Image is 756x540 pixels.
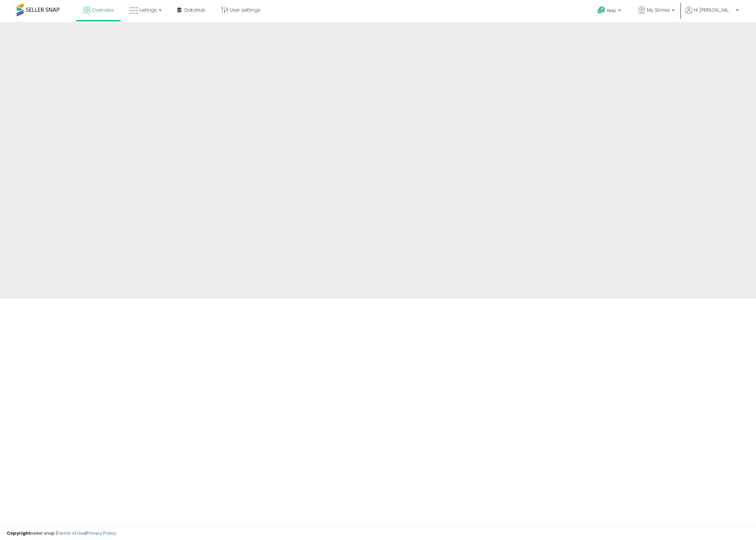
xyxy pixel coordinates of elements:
a: Help [592,1,627,22]
span: Listings [140,7,157,13]
span: Help [607,8,616,13]
span: My Stores [647,7,670,13]
span: Overview [92,7,113,13]
a: Hi [PERSON_NAME] [685,7,739,22]
i: Get Help [597,6,605,14]
span: Hi [PERSON_NAME] [694,7,734,13]
span: DataHub [185,7,206,13]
